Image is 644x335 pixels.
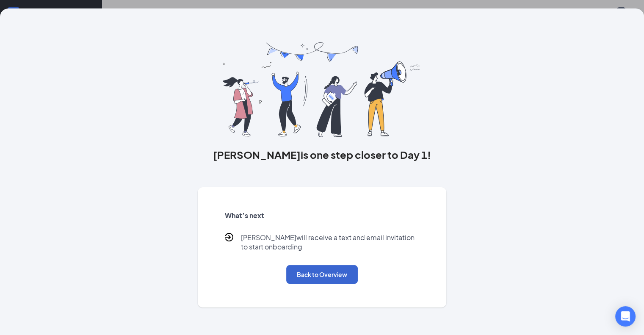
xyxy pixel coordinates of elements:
[225,211,419,220] h5: What’s next
[615,306,636,327] div: Open Intercom Messenger
[223,42,421,137] img: you are all set
[286,265,358,284] button: Back to Overview
[198,147,446,162] h3: [PERSON_NAME] is one step closer to Day 1!
[241,233,419,252] p: [PERSON_NAME] will receive a text and email invitation to start onboarding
